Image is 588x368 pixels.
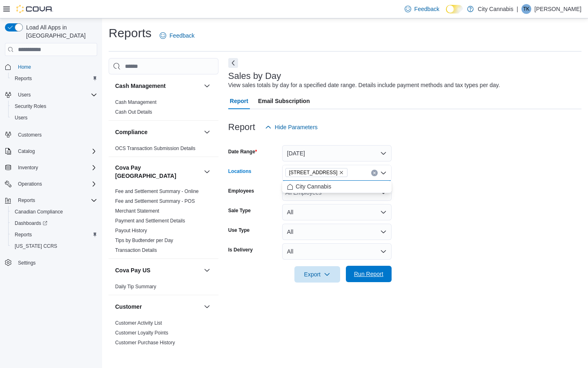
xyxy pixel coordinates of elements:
span: Security Roles [11,101,97,111]
span: Home [18,64,31,70]
span: Reports [18,197,35,204]
div: Cova Pay [GEOGRAPHIC_DATA] [109,186,218,258]
a: Fee and Settlement Summary - Online [115,188,199,194]
span: Reports [15,75,32,82]
button: [DATE] [282,145,392,162]
button: Users [15,90,34,100]
span: Users [15,90,97,100]
a: Customer Activity List [115,320,162,326]
span: Report [230,93,248,109]
button: Next [228,58,238,68]
a: Feedback [401,1,443,17]
a: Dashboards [11,218,51,228]
button: Cash Management [115,82,200,90]
a: OCS Transaction Submission Details [115,146,196,151]
span: Canadian Compliance [11,207,97,217]
button: Cova Pay US [115,266,200,274]
span: [STREET_ADDRESS] [289,168,338,177]
button: Remove 4055 Cambie St from selection in this group [339,170,344,175]
button: Cova Pay [GEOGRAPHIC_DATA] [202,167,212,177]
a: Fee and Settlement Summary - POS [115,198,195,204]
span: Reports [11,230,97,240]
button: Canadian Compliance [8,206,100,218]
label: Date Range [228,148,257,155]
button: Operations [15,179,45,189]
h1: Reports [109,25,151,41]
button: Settings [2,257,100,269]
a: Customer Queue [115,350,152,355]
span: Load All Apps in [GEOGRAPHIC_DATA] [23,23,97,40]
button: Customer [115,303,200,311]
p: [PERSON_NAME] [535,4,581,14]
button: Reports [15,195,38,205]
span: Settings [15,258,97,268]
button: Run Report [346,266,392,282]
h3: Cash Management [115,82,166,90]
button: Home [2,61,100,73]
label: Locations [228,168,252,175]
h3: Report [228,122,255,132]
span: Inventory [18,164,38,171]
span: Reports [15,195,97,205]
span: Run Report [354,270,383,278]
span: Canadian Compliance [15,209,63,215]
a: Users [11,113,31,123]
button: Users [2,89,100,101]
h3: Customer [115,303,142,311]
h3: Sales by Day [228,71,281,81]
button: Catalog [15,146,38,156]
h3: Cova Pay US [115,266,150,274]
button: All [282,243,392,260]
span: Reports [15,231,32,238]
input: Dark Mode [446,5,463,13]
div: View sales totals by day for a specified date range. Details include payment methods and tax type... [228,81,500,90]
a: Merchant Statement [115,208,159,214]
a: Security Roles [11,101,49,111]
img: Cova [16,5,53,13]
a: [US_STATE] CCRS [11,241,60,251]
button: City Cannabis [282,181,392,193]
span: Users [15,114,27,121]
button: Cash Management [202,81,212,91]
span: Email Subscription [258,93,310,109]
button: Security Roles [8,101,100,112]
div: Tyler Kiren [521,4,531,14]
p: City Cannabis [478,4,513,14]
label: Sale Type [228,207,251,214]
span: [US_STATE] CCRS [15,243,57,249]
button: Cova Pay [GEOGRAPHIC_DATA] [115,164,200,180]
span: Customers [18,132,42,138]
nav: Complex example [5,58,97,290]
span: TK [523,4,529,14]
button: Export [294,266,340,283]
span: City Cannabis [296,182,331,191]
a: Customer Purchase History [115,340,175,346]
button: Cova Pay US [202,265,212,275]
span: Customers [15,129,97,139]
label: Employees [228,188,254,194]
span: Security Roles [15,103,46,110]
span: Operations [15,179,97,189]
a: Reports [11,230,35,240]
button: Customer [202,302,212,312]
span: Catalog [15,146,97,156]
a: Transaction Details [115,247,157,253]
button: [US_STATE] CCRS [8,240,100,252]
a: Home [15,62,34,72]
button: Reports [8,229,100,240]
span: Inventory [15,163,97,173]
button: Reports [8,73,100,84]
a: Customer Loyalty Points [115,330,168,336]
div: Choose from the following options [282,181,392,193]
span: 4055 Cambie St [285,168,348,177]
a: Feedback [156,27,198,44]
label: Is Delivery [228,247,253,253]
button: Clear input [371,170,378,176]
button: Compliance [115,128,200,136]
button: Inventory [15,163,41,173]
span: Dark Mode [446,13,446,14]
label: Use Type [228,227,249,233]
a: Tips by Budtender per Day [115,238,173,243]
span: Feedback [414,5,439,13]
